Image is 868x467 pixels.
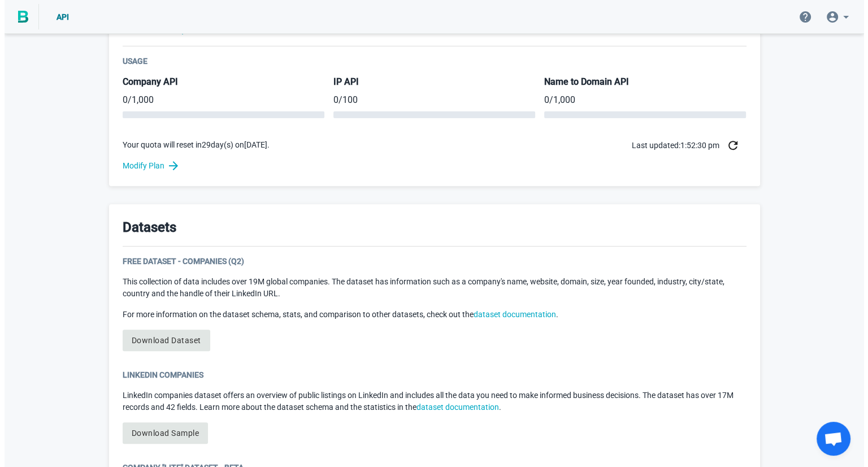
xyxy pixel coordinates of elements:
[627,132,742,159] div: Last updated: 1:52:30 pm
[329,76,531,89] h5: IP API
[118,390,742,413] p: LinkedIn companies dataset offers an overview of public listings on LinkedIn and includes all the...
[118,159,742,172] a: Modify Plan
[118,93,320,107] p: / 1,000
[118,256,742,267] div: Free Dataset - Companies (Q2)
[118,218,172,237] h3: Datasets
[812,422,846,456] div: Open chat
[118,369,742,380] div: LinkedIn Companies
[14,11,24,23] img: BigPicture.io
[540,94,545,105] span: 0
[118,309,742,321] p: For more information on the dataset schema, stats, and comparison to other datasets, check out the .
[118,55,742,67] div: Usage
[118,76,320,89] h5: Company API
[329,94,334,105] span: 0
[52,12,64,21] span: API
[118,422,204,444] a: Download Sample
[118,276,742,300] p: This collection of data includes over 19M global companies. The dataset has information such as a...
[469,310,552,319] a: dataset documentation
[540,93,741,107] p: / 1,000
[118,94,123,105] span: 0
[540,76,741,89] h5: Name to Domain API
[118,330,206,351] a: Download Dataset
[329,93,531,107] p: / 100
[412,403,494,412] a: dataset documentation
[118,139,265,151] p: Your quota will reset in 29 day(s) on [DATE] .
